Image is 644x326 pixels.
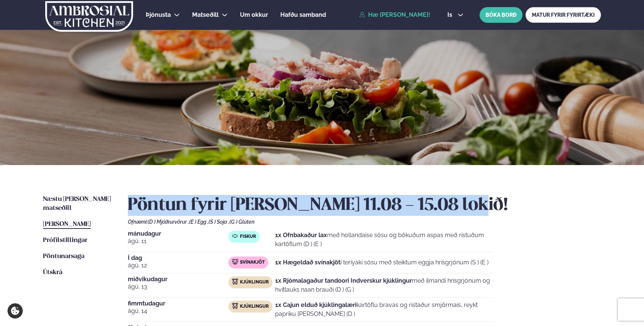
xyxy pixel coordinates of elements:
[232,279,238,285] img: chicken.svg
[232,303,238,309] img: chicken.svg
[441,12,469,18] button: is
[43,221,91,227] span: [PERSON_NAME]
[275,301,494,319] p: kartöflu bravas og ristaður smjörmaís, reykt papriku [PERSON_NAME] (D )
[240,304,269,310] span: Kjúklingur
[209,219,229,225] span: (S ) Soja ,
[44,1,134,32] img: logo
[275,232,327,239] strong: 1x Ofnbakaður lax
[359,12,430,18] a: Hæ [PERSON_NAME]!
[240,260,265,266] span: Svínakjöt
[128,276,228,282] span: miðvikudagur
[128,261,228,270] span: ágú. 12
[128,219,601,225] div: Ofnæmi:
[240,11,268,18] span: Um okkur
[240,279,269,285] span: Kjúklingur
[128,231,228,237] span: mánudagur
[43,253,84,260] span: Pöntunarsaga
[192,11,219,18] span: Matseðill
[43,236,87,245] a: Prófílstillingar
[43,220,91,229] a: [PERSON_NAME]
[7,303,23,319] a: Cookie settings
[275,231,494,249] p: með hollandaise sósu og bökuðum aspas með ristuðum kartöflum (D ) (E )
[43,269,62,276] span: Útskrá
[240,234,256,240] span: Fiskur
[229,219,255,225] span: (G ) Glúten
[275,258,489,267] p: í teriyaki sósu með steiktum eggja hrísgrjónum (S ) (E )
[280,11,326,18] span: Hafðu samband
[128,307,228,316] span: ágú. 14
[275,276,494,294] p: með ilmandi hrísgrjónum og hvítlauks naan brauði (D ) (G )
[480,7,523,23] button: BÓKA BORÐ
[43,268,62,277] a: Útskrá
[43,195,113,213] a: Næstu [PERSON_NAME] matseðill
[43,252,84,261] a: Pöntunarsaga
[280,10,326,19] a: Hafðu samband
[146,11,171,18] span: Þjónusta
[232,233,238,239] img: fish.svg
[43,237,87,243] span: Prófílstillingar
[43,196,111,211] span: Næstu [PERSON_NAME] matseðill
[189,219,209,225] span: (E ) Egg ,
[275,277,412,284] strong: 1x Rjómalagaður tandoori Indverskur kjúklingur
[240,10,268,19] a: Um okkur
[526,7,601,23] a: MATUR FYRIR FYRIRTÆKI
[148,219,189,225] span: (D ) Mjólkurvörur ,
[146,10,171,19] a: Þjónusta
[128,282,228,291] span: ágú. 13
[232,259,238,265] img: pork.svg
[128,195,601,216] h2: Pöntun fyrir [PERSON_NAME] 11.08 - 15.08 lokið!
[192,10,219,19] a: Matseðill
[128,255,228,261] span: Í dag
[128,237,228,246] span: ágú. 11
[275,259,341,266] strong: 1x Hægeldað svínakjöt
[128,301,228,307] span: fimmtudagur
[447,12,455,18] span: is
[275,301,357,308] strong: 1x Cajun elduð kjúklingalæri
